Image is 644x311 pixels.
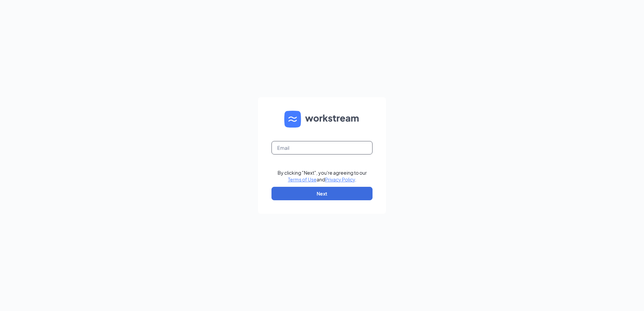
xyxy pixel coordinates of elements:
[271,187,373,200] button: Next
[278,169,367,183] div: By clicking "Next", you're agreeing to our and .
[325,176,355,182] a: Privacy Policy
[271,141,373,154] input: Email
[288,176,317,182] a: Terms of Use
[284,111,360,128] img: WS logo and Workstream text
